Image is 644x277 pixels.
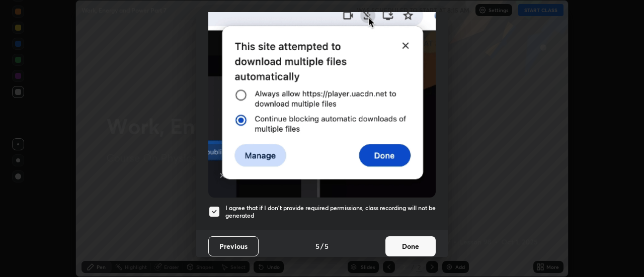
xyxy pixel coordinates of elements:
button: Done [385,236,436,256]
h5: I agree that if I don't provide required permissions, class recording will not be generated [225,204,436,220]
h4: 5 [325,241,329,251]
button: Previous [208,236,259,256]
h4: 5 [315,241,319,251]
h4: / [320,241,324,251]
